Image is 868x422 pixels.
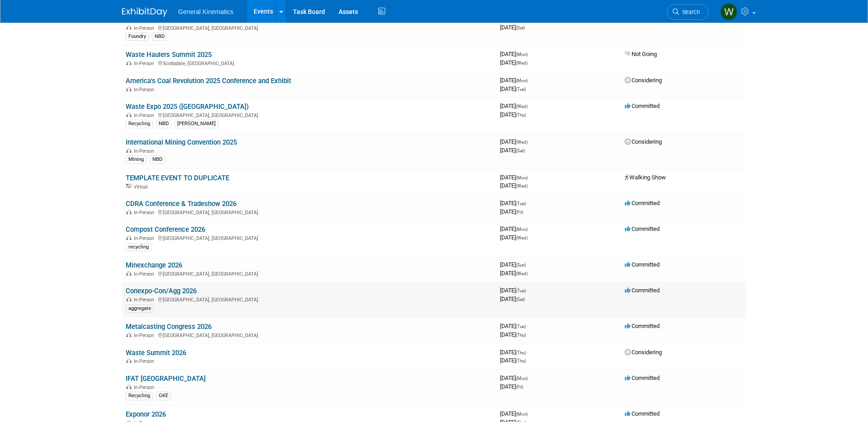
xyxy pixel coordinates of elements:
[516,201,526,206] span: (Tue)
[500,225,530,232] span: [DATE]
[500,234,528,241] span: [DATE]
[500,77,530,84] span: [DATE]
[529,174,530,181] span: -
[134,297,157,303] span: In-Person
[134,61,157,66] span: In-Person
[516,52,528,57] span: (Mon)
[500,182,528,189] span: [DATE]
[500,357,526,364] span: [DATE]
[516,333,526,338] span: (Thu)
[134,358,157,364] span: In-Person
[126,271,132,276] img: In-Person Event
[679,9,700,15] span: Search
[625,410,660,417] span: Committed
[516,113,526,117] span: (Thu)
[529,410,530,417] span: -
[134,235,157,241] span: In-Person
[667,4,708,20] a: Search
[126,305,154,313] div: aggregate
[500,208,523,215] span: [DATE]
[516,324,526,329] span: (Tue)
[516,183,528,188] span: (Wed)
[529,138,530,145] span: -
[134,25,157,31] span: In-Person
[175,120,218,128] div: [PERSON_NAME]
[178,8,233,15] span: General Kinematics
[134,333,157,338] span: In-Person
[500,147,525,154] span: [DATE]
[134,87,157,93] span: In-Person
[625,261,660,268] span: Committed
[500,331,526,338] span: [DATE]
[126,87,132,91] img: In-Person Event
[126,120,153,128] div: Recycling
[126,210,132,214] img: In-Person Event
[126,59,493,66] div: Scottsdale, [GEOGRAPHIC_DATA]
[126,331,493,338] div: [GEOGRAPHIC_DATA], [GEOGRAPHIC_DATA]
[126,33,149,41] div: Foundry
[529,51,530,57] span: -
[126,392,153,400] div: Recycling
[516,235,528,240] span: (Wed)
[156,120,171,128] div: NBD
[527,287,528,294] span: -
[126,333,132,337] img: In-Person Event
[126,243,151,251] div: recycling
[500,24,525,31] span: [DATE]
[500,295,525,302] span: [DATE]
[126,24,493,31] div: [GEOGRAPHIC_DATA], [GEOGRAPHIC_DATA]
[625,349,662,356] span: Considering
[529,103,530,109] span: -
[625,200,660,206] span: Committed
[126,103,249,111] a: Waste Expo 2025 ([GEOGRAPHIC_DATA])
[625,225,660,232] span: Committed
[625,287,660,294] span: Committed
[500,103,530,109] span: [DATE]
[529,77,530,84] span: -
[126,375,206,383] a: IFAT [GEOGRAPHIC_DATA]
[134,210,157,216] span: In-Person
[126,349,186,357] a: Waste Summit 2026
[625,138,662,145] span: Considering
[500,270,528,277] span: [DATE]
[516,271,528,276] span: (Wed)
[500,200,528,206] span: [DATE]
[527,349,528,356] span: -
[126,295,493,303] div: [GEOGRAPHIC_DATA], [GEOGRAPHIC_DATA]
[516,175,528,180] span: (Mon)
[500,59,528,66] span: [DATE]
[500,174,530,181] span: [DATE]
[126,184,132,188] img: Virtual Event
[516,104,528,109] span: (Wed)
[126,25,132,30] img: In-Person Event
[500,349,528,356] span: [DATE]
[516,358,526,363] span: (Thu)
[156,392,171,400] div: GKE
[516,61,528,66] span: (Wed)
[500,375,530,381] span: [DATE]
[126,200,236,208] a: CDRA Conference & Tradeshow 2026
[500,111,526,118] span: [DATE]
[126,323,212,331] a: Metalcasting Congress 2026
[516,87,526,92] span: (Tue)
[500,287,528,294] span: [DATE]
[152,33,167,41] div: NBD
[500,410,530,417] span: [DATE]
[516,140,528,145] span: (Wed)
[126,138,237,146] a: International Mining Convention 2025
[134,384,157,390] span: In-Person
[126,148,132,153] img: In-Person Event
[126,225,205,234] a: Compost Conference 2026
[625,51,657,57] span: Not Going
[516,384,523,389] span: (Fri)
[516,376,528,381] span: (Mon)
[625,103,660,109] span: Committed
[150,155,165,164] div: NBD
[126,261,182,269] a: Minexchange 2026
[516,210,523,215] span: (Fri)
[126,235,132,240] img: In-Person Event
[516,25,525,30] span: (Sat)
[516,78,528,83] span: (Mon)
[500,51,530,57] span: [DATE]
[516,288,526,293] span: (Tue)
